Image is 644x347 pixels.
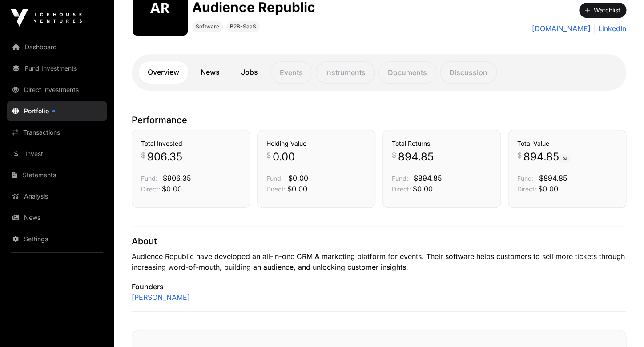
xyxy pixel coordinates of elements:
span: $906.35 [163,174,191,183]
span: 0.00 [273,150,295,164]
iframe: Chat Widget [600,304,644,347]
h3: Total Invested [141,139,241,148]
span: Software [196,23,219,30]
p: Discussion [440,61,497,84]
a: Fund Investments [7,59,107,78]
span: Direct: [517,185,536,193]
p: Audience Republic have developed an all-in-one CRM & marketing platform for events. Their softwar... [132,251,626,272]
span: 906.35 [147,150,182,164]
span: Fund: [392,175,408,182]
span: 894.85 [523,150,570,164]
a: News [192,61,229,84]
a: Statements [7,165,107,185]
h3: Holding Value [266,139,366,148]
span: B2B-SaaS [230,23,256,30]
span: $ [141,150,145,160]
p: About [132,235,626,247]
p: Events [270,61,312,84]
span: $0.00 [413,184,433,193]
a: Analysis [7,187,107,206]
span: Fund: [517,175,534,182]
span: $0.00 [288,174,308,183]
a: News [7,208,107,227]
button: Watchlist [579,3,626,18]
p: Documents [378,61,436,84]
span: $0.00 [162,184,182,193]
span: $0.00 [538,184,558,193]
span: Direct: [266,185,286,193]
span: Fund: [141,175,157,182]
a: Dashboard [7,37,107,57]
p: Performance [132,114,626,126]
span: $0.00 [287,184,307,193]
a: Direct Investments [7,80,107,100]
h3: Total Returns [392,139,491,148]
a: Settings [7,229,107,249]
a: Transactions [7,123,107,142]
h3: Total Value [517,139,617,148]
span: Fund: [266,175,283,182]
p: Founders [132,281,626,292]
a: Overview [139,61,188,84]
span: Direct: [392,185,411,193]
span: $894.85 [414,174,442,183]
p: Instruments [316,61,375,84]
nav: Tabs [139,61,619,84]
span: Direct: [141,185,160,193]
a: LinkedIn [594,23,626,34]
span: $ [517,150,522,160]
a: Jobs [232,61,267,84]
span: $894.85 [539,174,568,183]
a: [DOMAIN_NAME] [532,23,591,34]
span: 894.85 [398,150,434,164]
a: [PERSON_NAME] [132,292,190,303]
img: Icehouse Ventures Logo [11,9,82,27]
a: Portfolio [7,101,107,121]
a: Invest [7,144,107,164]
span: $ [392,150,396,160]
span: $ [266,150,271,160]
